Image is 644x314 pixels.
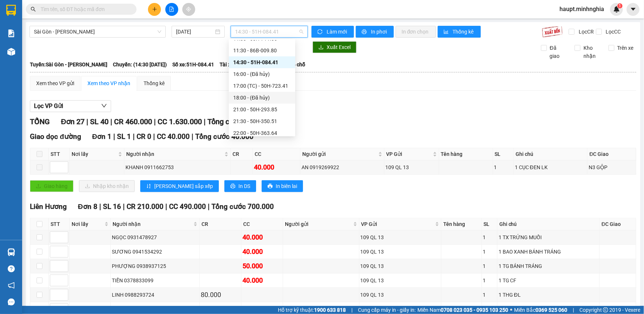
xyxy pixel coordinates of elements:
[49,218,70,230] th: STT
[238,182,250,190] span: In DS
[114,117,152,126] span: CR 460.000
[439,148,493,160] th: Tên hàng
[235,26,303,37] span: 14:30 - 51H-084.41
[152,7,157,12] span: plus
[201,290,240,300] div: 80.000
[613,6,620,13] img: icon-new-feature
[126,150,223,158] span: Người nhận
[242,232,282,243] div: 40.000
[112,305,198,313] div: THẢO 0937028085
[233,82,291,90] div: 17:00 (TC) - 50H-723.41
[497,218,600,230] th: Ghi chú
[494,163,512,171] div: 1
[262,180,303,192] button: printerIn biên lai
[356,26,394,38] button: printerIn phơi
[396,26,436,38] button: In đơn chọn
[313,41,357,53] button: downloadXuất Excel
[204,117,206,126] span: |
[101,103,107,109] span: down
[165,202,167,211] span: |
[233,46,291,55] div: 11:30 - 86B-009.80
[78,202,97,211] span: Đơn 8
[588,160,636,175] td: N3 GỘP
[242,261,282,271] div: 50.000
[86,117,88,126] span: |
[123,202,125,211] span: |
[438,26,481,38] button: bar-chartThống kê
[8,282,15,289] span: notification
[535,307,567,313] strong: 0369 525 060
[547,44,569,60] span: Đã giao
[581,44,603,60] span: Kho nhận
[576,28,595,36] span: Lọc CR
[137,132,151,141] span: CR 0
[233,94,291,102] div: 18:00 - (Đã hủy)
[192,132,193,141] span: |
[7,29,15,37] img: solution-icon
[254,162,299,172] div: 40.000
[482,218,497,230] th: SL
[361,220,434,228] span: VP Gửi
[117,132,131,141] span: SL 1
[483,291,496,299] div: 1
[499,276,598,285] div: 1 TG CF
[268,184,273,189] span: printer
[603,28,622,36] span: Lọc CC
[110,117,112,126] span: |
[630,6,637,13] span: caret-down
[30,180,73,192] button: uploadGiao hàng
[600,218,636,230] th: ĐC Giao
[8,265,15,272] span: question-circle
[233,117,291,125] div: 21:30 - 50H-350.51
[361,262,440,270] div: 109 QL 13
[125,163,229,171] div: KHANH 0911662753
[253,148,300,160] th: CC
[361,291,440,299] div: 109 QL 13
[359,245,441,259] td: 109 QL 13
[371,28,388,36] span: In phơi
[207,117,277,126] span: Tổng cước 2.090.000
[79,180,135,192] button: downloadNhập kho nhận
[311,26,354,38] button: syncLàm mới
[31,7,36,12] span: search
[182,3,195,16] button: aim
[87,79,130,87] div: Xem theo VP nhận
[154,182,213,190] span: [PERSON_NAME] sắp xếp
[92,132,112,141] span: Đơn 1
[499,305,598,313] div: 1 TH GIẤY SỮA
[417,306,508,314] span: Miền Nam
[493,148,514,160] th: SL
[112,262,198,270] div: PHƯỢNG 0938937125
[483,305,496,313] div: 1
[499,291,598,299] div: 1 THG ĐL
[34,101,63,111] span: Lọc VP Gửi
[158,117,202,126] span: CC 1.630.000
[220,60,235,69] span: Tài xế:
[112,248,198,256] div: SƯƠNG 0941534292
[230,184,235,189] span: printer
[224,180,256,192] button: printerIn DS
[441,218,482,230] th: Tên hàng
[148,3,161,16] button: plus
[34,26,161,37] span: Sài Gòn - Phan Rí
[302,150,376,158] span: Người gửi
[154,117,156,126] span: |
[386,150,431,158] span: VP Gửi
[153,132,155,141] span: |
[165,3,178,16] button: file-add
[499,262,598,270] div: 1 TG BÁNH TRÁNG
[49,148,70,160] th: STT
[514,148,588,160] th: Ghi chú
[233,105,291,114] div: 21:00 - 50H-293.85
[30,202,67,211] span: Liên Hương
[242,275,282,286] div: 40.000
[588,148,636,160] th: ĐC Giao
[327,43,351,51] span: Xuất Excel
[318,45,324,50] span: download
[30,100,111,112] button: Lọc VP Gửi
[499,233,598,241] div: 1 TX TRỨNG MUỐI
[99,202,101,211] span: |
[441,307,508,313] strong: 0708 023 035 - 0935 103 250
[211,202,274,211] span: Tổng cước 700.000
[242,247,282,257] div: 40.000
